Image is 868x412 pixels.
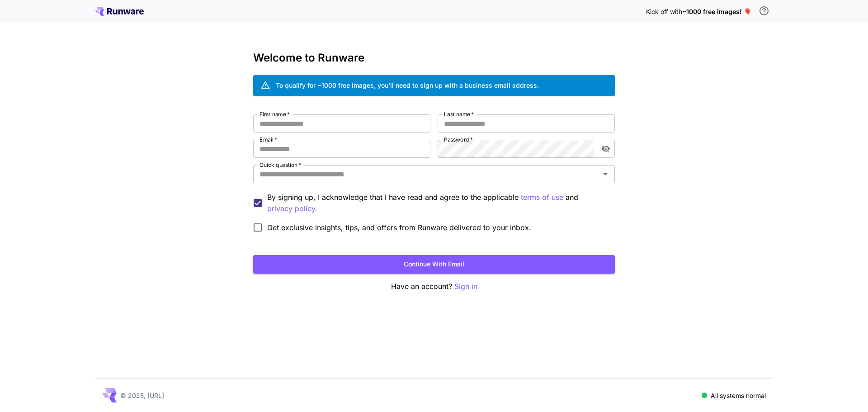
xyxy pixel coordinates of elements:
button: Open [599,168,612,180]
label: Email [259,136,277,143]
p: terms of use [521,192,563,203]
span: Kick off with [646,8,682,15]
label: Password [444,136,473,143]
button: In order to qualify for free credit, you need to sign up with a business email address and click ... [755,2,773,20]
span: Get exclusive insights, tips, and offers from Runware delivered to your inbox. [267,222,531,233]
p: Have an account? [253,281,615,292]
p: By signing up, I acknowledge that I have read and agree to the applicable and [267,192,608,214]
label: Last name [444,110,474,118]
p: All systems normal [711,391,766,400]
div: To qualify for ~1000 free images, you’ll need to sign up with a business email address. [276,81,539,90]
span: ~1000 free images! 🎈 [682,8,751,15]
h3: Welcome to Runware [253,52,615,64]
button: By signing up, I acknowledge that I have read and agree to the applicable terms of use and [267,203,317,214]
label: Quick question [259,161,301,169]
button: By signing up, I acknowledge that I have read and agree to the applicable and privacy policy. [521,192,563,203]
p: privacy policy. [267,203,317,214]
label: First name [259,110,290,118]
button: toggle password visibility [598,141,614,157]
button: Continue with email [253,255,615,274]
button: Sign in [454,281,477,292]
p: © 2025, [URL] [120,391,164,400]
